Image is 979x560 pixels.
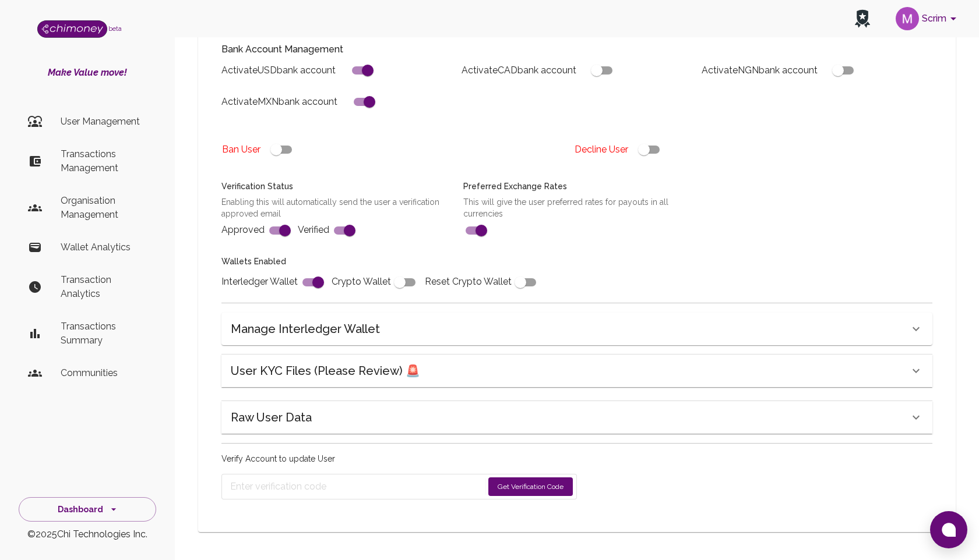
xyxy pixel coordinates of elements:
[488,477,573,496] button: Get Verification Code
[221,256,570,268] h6: Wallets Enabled
[221,401,932,434] div: Raw User Data
[61,240,147,254] p: Wallet Analytics
[221,196,449,219] p: Enabling this will automatically send the user a verification approved email
[230,477,483,496] input: Enter verification code
[462,62,576,79] h6: Activate CAD bank account
[891,3,965,34] button: account of current user
[19,497,156,522] button: Dashboard
[221,94,337,110] h6: Activate MXN bank account
[463,180,691,193] h6: Preferred Exchange Rates
[221,355,932,387] div: User KYC Files (Please Review) 🚨
[222,143,260,157] p: Ban User
[61,366,147,380] p: Communities
[221,313,932,345] div: Manage Interledger Wallet
[702,62,818,79] h6: Activate NGN bank account
[221,42,932,56] p: Bank Account Management
[896,7,919,30] img: avatar
[930,511,967,548] button: Open chat window
[108,25,122,32] span: beta
[61,320,147,348] p: Transactions Summary
[61,194,147,222] p: Organisation Management
[463,196,691,219] p: This will give the user preferred rates for payouts in all currencies
[61,147,147,175] p: Transactions Management
[61,115,147,129] p: User Management
[221,62,336,79] h6: Activate USD bank account
[207,166,449,242] div: Approved Verified
[575,143,628,157] p: Decline User
[221,453,577,465] p: Verify Account to update User
[221,180,449,193] h6: Verification Status
[231,320,380,338] h6: Manage Interledger Wallet
[231,361,420,380] h6: User KYC Files (Please Review) 🚨
[207,242,570,293] div: Interledger Wallet Crypto Wallet Reset Crypto Wallet
[61,273,147,301] p: Transaction Analytics
[231,408,312,427] h6: Raw User Data
[37,20,107,38] img: Logo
